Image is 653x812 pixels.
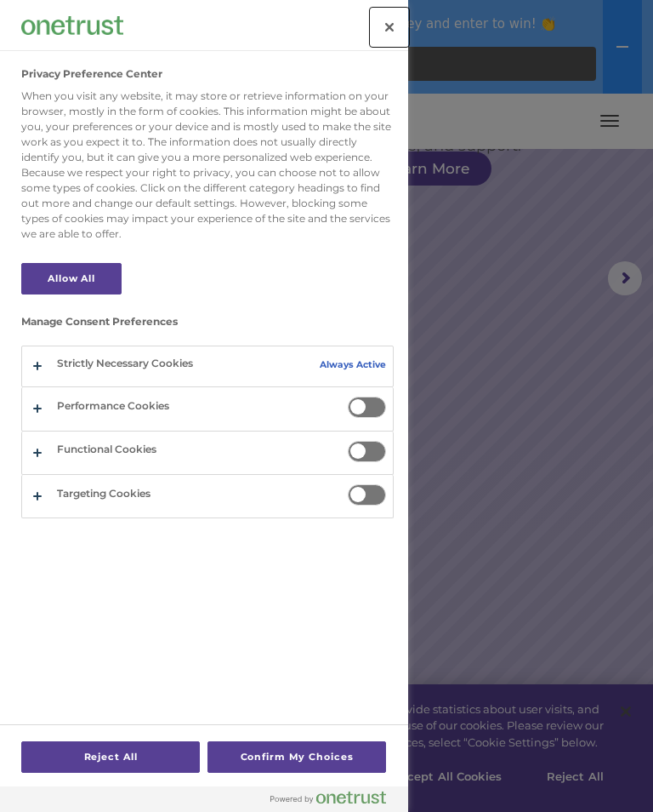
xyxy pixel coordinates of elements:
h3: Manage Consent Preferences [21,316,394,336]
a: Powered by OneTrust Opens in a new Tab [270,791,400,812]
img: Powered by OneTrust Opens in a new Tab [270,791,386,804]
button: Confirm My Choices [207,741,386,773]
h2: Privacy Preference Center [21,68,162,80]
div: Company Logo [21,9,123,43]
button: Reject All [21,741,200,773]
button: Allow All [21,263,122,294]
img: Company Logo [21,16,123,34]
div: When you visit any website, it may store or retrieve information on your browser, mostly in the f... [21,89,394,242]
button: Close [371,9,408,46]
